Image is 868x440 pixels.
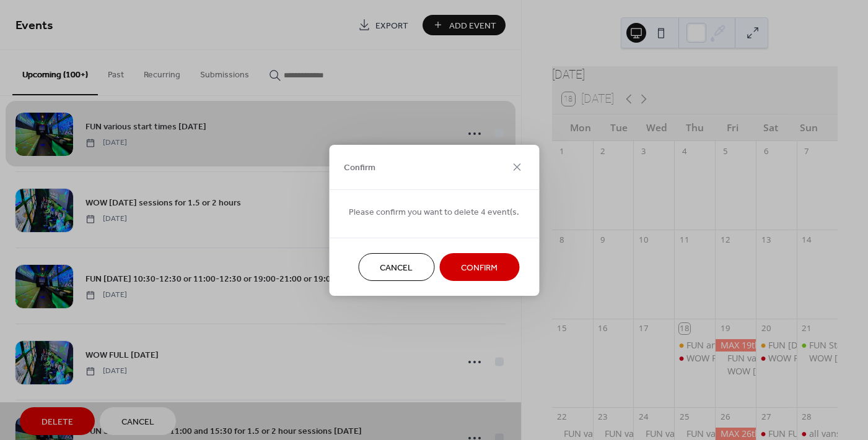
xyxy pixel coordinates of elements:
[439,253,519,281] button: Confirm
[461,261,498,274] span: Confirm
[349,205,519,218] span: Please confirm you want to delete 4 event(s.
[380,261,413,274] span: Cancel
[358,253,434,281] button: Cancel
[344,162,375,175] span: Confirm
